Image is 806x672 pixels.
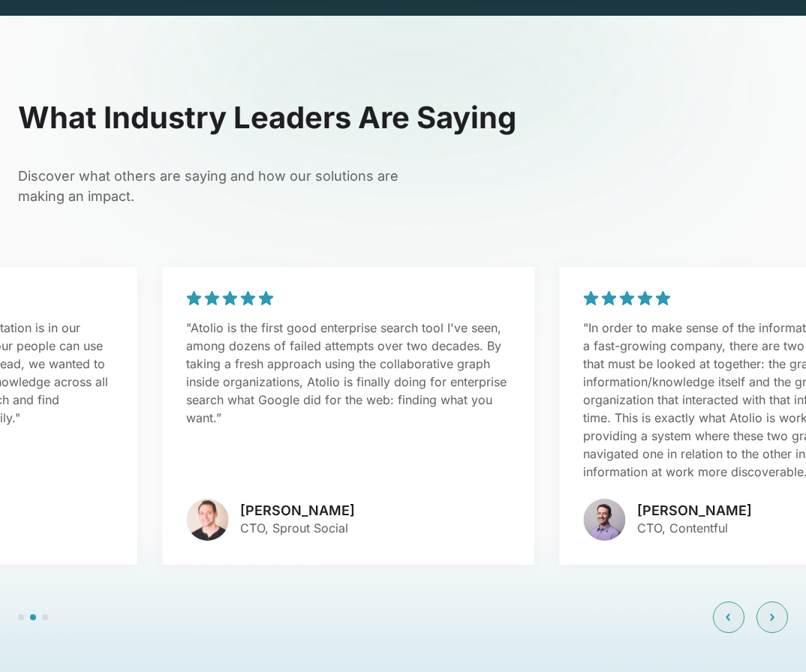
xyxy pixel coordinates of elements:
[240,502,355,519] h3: [PERSON_NAME]
[186,499,228,541] img: avatar
[186,319,510,427] p: "Atolio is the first good enterprise search tool I've seen, among dozens of failed attempts over ...
[731,600,806,672] iframe: Chat Widget
[583,499,625,541] img: avatar
[637,519,752,537] p: CTO, Contentful
[637,502,752,519] h3: [PERSON_NAME]
[18,100,788,136] h2: What Industry Leaders Are Saying
[240,519,355,537] p: CTO, Sprout Social
[18,166,420,206] p: Discover what others are saying and how our solutions are making an impact.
